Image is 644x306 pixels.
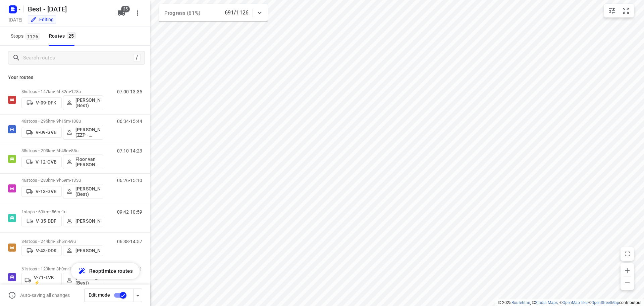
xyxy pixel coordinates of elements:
[67,32,76,39] span: 25
[121,6,130,12] span: 25
[75,157,100,167] p: Floor van [PERSON_NAME] (Best)
[23,53,133,63] input: Search routes
[21,97,62,108] button: V-09-DFK
[20,293,70,298] p: Auto-saving all changes
[25,33,40,40] span: 1126
[21,89,103,94] p: 36 stops • 147km • 6h32m
[36,248,57,253] p: V-43-DDK
[36,218,56,224] p: V-35-DDF
[36,130,57,135] p: V-09-GVB
[117,148,142,154] p: 07:10-14:23
[131,6,144,20] button: More
[604,4,634,17] div: small contained button group
[63,273,103,288] button: [PERSON_NAME] (Best)
[67,239,69,244] span: •
[75,186,100,197] p: [PERSON_NAME] (Best)
[67,266,69,271] span: •
[562,300,588,305] a: OpenMapTiles
[89,267,133,275] span: Reoptimize routes
[69,239,76,244] span: 69u
[117,119,142,124] p: 06:34-15:44
[63,245,103,256] button: [PERSON_NAME]
[69,266,78,271] span: 117u
[75,97,100,108] p: [PERSON_NAME] (Best)
[71,119,81,124] span: 108u
[21,119,103,124] p: 46 stops • 295km • 9h15m
[36,100,56,105] p: V-09-DFK
[36,159,57,165] p: V-12-GVB
[21,186,62,197] button: V-13-GVB
[70,119,71,124] span: •
[21,157,62,167] button: V-12-GVB
[71,263,140,279] button: Reoptimize routes
[34,275,59,286] p: V-71-LVK ⚡
[591,300,619,305] a: OpenStreetMap
[21,209,103,214] p: 1 stops • 60km • 56m
[62,209,66,214] span: 1u
[63,216,103,226] button: [PERSON_NAME]
[63,155,103,169] button: Floor van [PERSON_NAME] (Best)
[21,178,103,183] p: 46 stops • 283km • 9h59m
[71,89,81,94] span: 128u
[159,4,268,21] div: Progress (61%)691/1126
[36,189,57,194] p: V-13-GVB
[11,32,42,40] span: Stops
[225,9,249,17] p: 691/1126
[117,239,142,244] p: 06:38-14:57
[164,10,200,16] span: Progress (61%)
[21,216,62,226] button: V-35-DDF
[71,178,81,183] span: 133u
[134,291,142,299] div: Driver app settings
[115,6,128,20] button: 25
[21,273,62,288] button: V-71-LVK ⚡
[605,4,619,17] button: Map settings
[117,178,142,183] p: 06:26-15:10
[75,248,100,253] p: [PERSON_NAME]
[21,148,103,153] p: 38 stops • 203km • 6h48m
[117,89,142,94] p: 07:00-13:35
[63,125,103,140] button: [PERSON_NAME] (ZZP - Best)
[49,32,78,40] div: Routes
[63,184,103,199] button: [PERSON_NAME] (Best)
[60,209,62,214] span: •
[512,300,530,305] a: Routetitan
[70,148,71,153] span: •
[75,218,100,224] p: [PERSON_NAME]
[25,4,112,14] h5: Rename
[70,89,71,94] span: •
[71,148,78,153] span: 85u
[63,95,103,110] button: [PERSON_NAME] (Best)
[21,266,103,271] p: 61 stops • 123km • 8h0m
[498,300,641,305] li: © 2025 , © , © © contributors
[619,4,633,17] button: Fit zoom
[133,54,141,61] div: /
[21,245,62,256] button: V-43-DDK
[21,127,62,138] button: V-09-GVB
[75,275,100,286] p: [PERSON_NAME] (Best)
[535,300,558,305] a: Stadia Maps
[75,127,100,138] p: [PERSON_NAME] (ZZP - Best)
[21,239,103,244] p: 34 stops • 244km • 8h5m
[8,74,142,81] p: Your routes
[89,292,110,298] span: Edit mode
[30,16,54,23] div: You are currently in edit mode.
[70,178,71,183] span: •
[6,16,25,24] h5: Project date
[117,209,142,215] p: 09:42-10:59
